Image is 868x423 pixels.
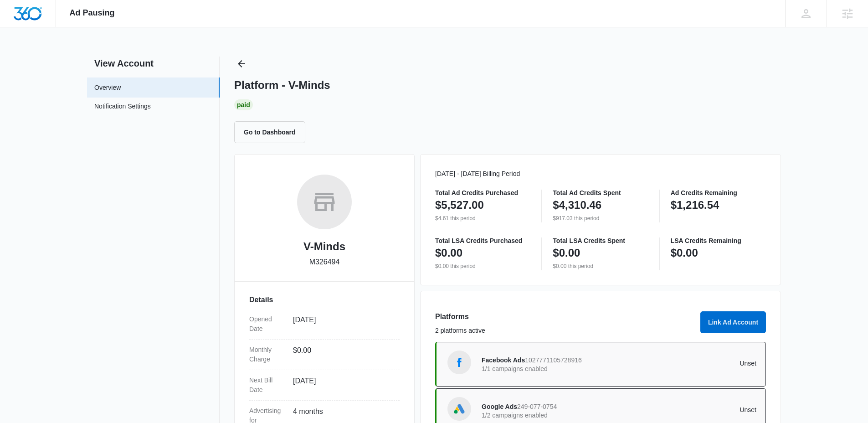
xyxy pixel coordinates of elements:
h1: Platform - V-Minds [234,78,330,92]
img: Facebook Ads [452,356,466,369]
p: Ad Credits Remaining [671,190,766,196]
p: 2 platforms active [435,326,695,335]
img: Google Ads [452,402,466,416]
p: $917.03 this period [553,214,648,222]
div: Next Bill Date[DATE] [249,370,400,401]
button: Link Ad Account [700,311,766,333]
span: 1027771105728916 [525,356,582,364]
button: Go to Dashboard [234,121,305,143]
p: [DATE] - [DATE] Billing Period [435,169,766,179]
a: Go to Dashboard [234,128,311,136]
p: M326494 [309,257,340,268]
p: $0.00 [435,246,462,260]
span: Facebook Ads [482,356,525,364]
h2: View Account [87,57,220,70]
p: 1/1 campaigns enabled [482,366,619,372]
p: $0.00 [553,246,580,260]
p: $5,527.00 [435,198,484,212]
p: 1/2 campaigns enabled [482,412,619,418]
div: Monthly Charge$0.00 [249,340,400,370]
p: Total LSA Credits Purchased [435,237,530,244]
button: Back [234,57,249,71]
p: Total Ad Credits Purchased [435,190,530,196]
span: Google Ads [482,403,517,410]
dd: [DATE] [293,315,392,334]
div: Paid [234,99,253,110]
p: $4.61 this period [435,214,530,222]
h2: V-Minds [303,238,345,255]
p: Total LSA Credits Spent [553,237,648,244]
p: Unset [619,360,757,366]
p: $0.00 this period [435,262,530,270]
p: $4,310.46 [553,198,601,212]
h3: Platforms [435,311,695,322]
a: Facebook AdsFacebook Ads10277711057289161/1 campaigns enabledUnset [435,342,766,387]
p: $0.00 this period [553,262,648,270]
p: $1,216.54 [671,198,719,212]
p: LSA Credits Remaining [671,237,766,244]
span: Ad Pausing [70,8,115,18]
div: Opened Date[DATE] [249,309,400,340]
dt: Opened Date [249,315,286,334]
p: Total Ad Credits Spent [553,190,648,196]
h3: Details [249,294,400,305]
a: Notification Settings [94,102,151,113]
a: Overview [94,83,121,93]
p: $0.00 [671,246,698,260]
dd: $0.00 [293,345,392,364]
dt: Monthly Charge [249,345,286,364]
dd: [DATE] [293,376,392,395]
span: 249-077-0754 [517,403,557,410]
p: Unset [619,407,757,413]
dt: Next Bill Date [249,376,286,395]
